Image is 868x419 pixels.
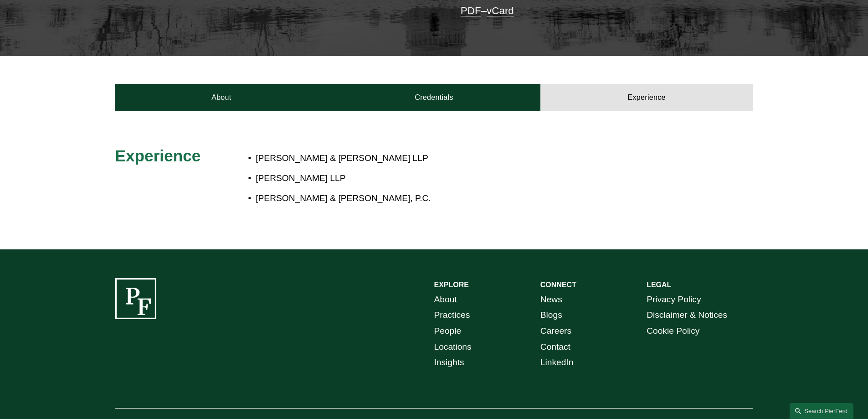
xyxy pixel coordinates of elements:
strong: CONNECT [540,281,576,289]
a: Locations [434,339,472,355]
a: About [434,292,457,308]
a: Privacy Policy [647,292,701,308]
a: News [540,292,562,308]
strong: EXPLORE [434,281,469,289]
a: PDF [461,5,481,16]
a: People [434,323,462,339]
a: Careers [540,323,571,339]
a: LinkedIn [540,355,574,371]
a: Practices [434,307,470,323]
a: Contact [540,339,570,355]
p: [PERSON_NAME] & [PERSON_NAME], P.C. [256,191,673,207]
a: vCard [487,5,514,16]
p: [PERSON_NAME] LLP [256,171,673,186]
a: Search this site [790,403,853,419]
a: Blogs [540,307,562,323]
span: Experience [115,147,201,165]
a: Experience [540,84,753,111]
a: About [115,84,328,111]
p: [PERSON_NAME] & [PERSON_NAME] LLP [256,150,673,166]
strong: LEGAL [647,281,671,289]
a: Credentials [328,84,540,111]
a: Cookie Policy [647,323,699,339]
a: Disclaimer & Notices [647,307,727,323]
a: Insights [434,355,464,371]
